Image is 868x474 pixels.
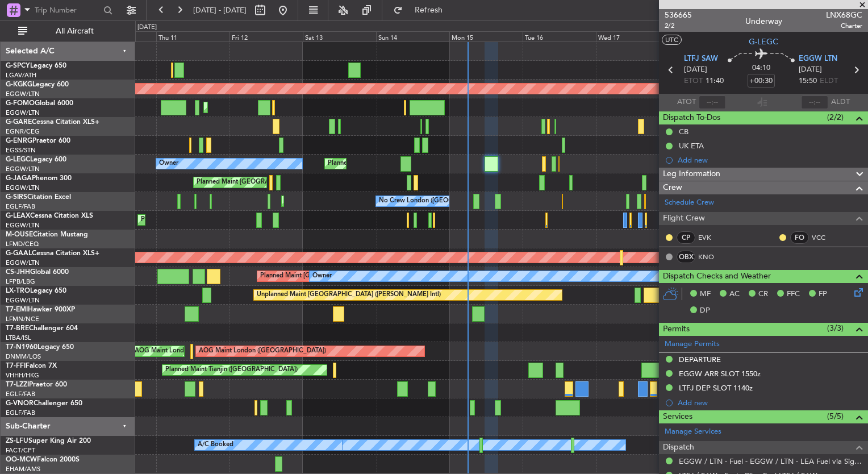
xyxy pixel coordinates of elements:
[6,344,74,351] a: T7-N1960Legacy 650
[6,381,29,388] span: T7-LZZI
[6,100,73,107] a: G-FOMOGlobal 6000
[199,343,326,360] div: AOG Maint London ([GEOGRAPHIC_DATA])
[6,175,32,182] span: G-JAGA
[6,409,35,417] a: EGLF/FAB
[665,339,720,350] a: Manage Permits
[6,371,39,380] a: VHHH/HKG
[799,53,837,65] span: EGGW LTN
[827,111,844,123] span: (2/2)
[663,323,690,336] span: Permits
[6,288,66,294] a: LX-TROLegacy 650
[812,232,837,243] a: VCC
[6,269,69,276] a: CS-JHHGlobal 6000
[6,213,93,219] a: G-LEAXCessna Citation XLS
[663,212,705,225] span: Flight Crew
[376,31,449,41] div: Sun 14
[662,35,682,45] button: UTC
[141,211,320,228] div: Planned Maint [GEOGRAPHIC_DATA] ([GEOGRAPHIC_DATA])
[6,381,67,388] a: T7-LZZIPraetor 600
[679,355,721,364] div: DEPARTURE
[679,456,862,466] a: EGGW / LTN - Fuel - EGGW / LTN - LEA Fuel via Signature in EGGW
[745,15,782,27] div: Underway
[799,64,822,76] span: [DATE]
[328,155,507,172] div: Planned Maint [GEOGRAPHIC_DATA] ([GEOGRAPHIC_DATA])
[6,213,30,219] span: G-LEAX
[6,277,35,286] a: LFPB/LBG
[6,184,40,192] a: EGGW/LTN
[827,410,844,422] span: (5/5)
[137,23,157,32] div: [DATE]
[6,288,30,294] span: LX-TRO
[679,127,688,136] div: CB
[229,31,303,41] div: Fri 12
[303,31,376,41] div: Sat 13
[6,363,57,369] a: T7-FFIFalcon 7X
[6,156,66,163] a: G-LEGCLegacy 600
[6,138,32,144] span: G-ENRG
[207,99,386,116] div: Planned Maint [GEOGRAPHIC_DATA] ([GEOGRAPHIC_DATA])
[193,5,247,15] span: [DATE] - [DATE]
[663,270,771,283] span: Dispatch Checks and Weather
[156,31,229,41] div: Thu 11
[6,63,30,69] span: G-SPCY
[6,306,28,313] span: T7-EMI
[729,289,740,300] span: AC
[684,53,718,65] span: LTFJ SAW
[6,334,31,342] a: LTBA/ISL
[6,71,36,80] a: LGAV/ATH
[6,240,39,248] a: LFMD/CEQ
[6,63,66,69] a: G-SPCYLegacy 650
[198,436,233,454] div: A/C Booked
[197,174,375,191] div: Planned Maint [GEOGRAPHIC_DATA] ([GEOGRAPHIC_DATA])
[677,251,695,263] div: OBX
[596,31,669,41] div: Wed 17
[6,446,35,455] a: FACT/CPT
[663,168,720,181] span: Leg Information
[6,138,70,144] a: G-ENRGPraetor 600
[6,306,75,313] a: T7-EMIHawker 900XP
[663,181,682,194] span: Crew
[6,175,72,182] a: G-JAGAPhenom 300
[6,194,27,201] span: G-SIRS
[165,361,298,379] div: Planned Maint Tianjin ([GEOGRAPHIC_DATA])
[12,22,123,40] button: All Aircraft
[6,456,80,463] a: OO-MCWFalcon 2000S
[6,109,40,117] a: EGGW/LTN
[6,363,26,369] span: T7-FFI
[700,305,710,317] span: DP
[6,400,82,407] a: G-VNORChallenger 650
[6,465,40,473] a: EHAM/AMS
[6,127,40,136] a: EGNR/CEG
[6,119,32,126] span: G-GARE
[6,202,35,211] a: EGLF/FAB
[6,400,34,407] span: G-VNOR
[6,81,32,88] span: G-KGKG
[260,268,439,285] div: Planned Maint [GEOGRAPHIC_DATA] ([GEOGRAPHIC_DATA])
[826,9,862,21] span: LNX68GC
[677,97,696,108] span: ATOT
[6,146,36,155] a: EGSS/STN
[698,252,724,262] a: KNO
[663,410,692,423] span: Services
[665,197,714,209] a: Schedule Crew
[679,369,761,379] div: EGGW ARR SLOT 1550z
[6,259,40,267] a: EGGW/LTN
[30,27,120,35] span: All Aircraft
[665,9,692,21] span: 536665
[6,165,40,173] a: EGGW/LTN
[388,1,456,19] button: Refresh
[827,322,844,334] span: (3/3)
[6,250,99,257] a: G-GAALCessna Citation XLS+
[678,155,862,165] div: Add new
[679,141,704,151] div: UK ETA
[6,119,99,126] a: G-GARECessna Citation XLS+
[379,193,499,210] div: No Crew London ([GEOGRAPHIC_DATA])
[699,95,726,109] input: --:--
[6,390,35,398] a: EGLF/FAB
[758,289,768,300] span: CR
[706,76,724,87] span: 11:40
[700,289,711,300] span: MF
[749,36,778,48] span: G-LEGC
[6,231,88,238] a: M-OUSECitation Mustang
[6,296,40,305] a: EGGW/LTN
